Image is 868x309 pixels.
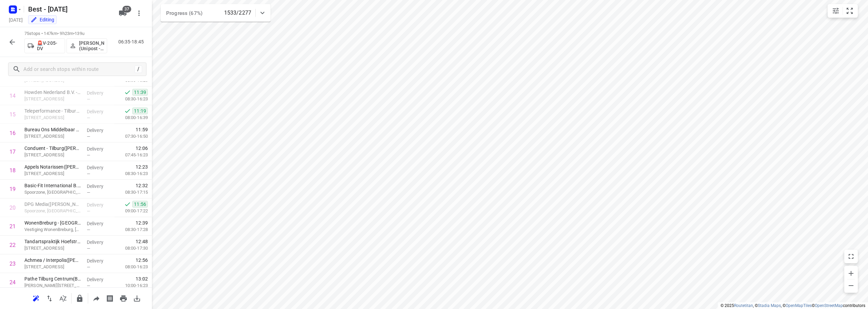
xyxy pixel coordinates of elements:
div: Progress (67%)1533/2277 [161,4,271,22]
p: Vestiging WonenBreburg, Tilburg [24,226,81,233]
a: OpenStreetMap [815,303,843,308]
span: 37 [122,6,131,13]
div: small contained button group [828,4,858,18]
p: Pieter Vreedeplein 174, Tilburg [24,282,81,289]
p: Spoorzone, [GEOGRAPHIC_DATA] [24,208,81,214]
p: Hart van Brabantlaan 20, Tilburg [24,114,81,121]
div: 24 [9,279,16,286]
p: Conduent - Tilburg(Nancy Janssens) [24,145,81,152]
span: — [87,171,90,176]
div: 21 [9,223,16,230]
p: Achmea / Interpolis(Demi Mookhoek) [24,257,81,264]
p: 07:30-16:50 [114,133,148,140]
div: 22 [9,242,16,248]
span: Download route [130,295,144,301]
p: Delivery [87,90,112,96]
p: Stationsstraat 20, Tilburg [24,152,81,158]
h5: Project date [6,16,25,24]
p: Delivery [87,220,112,227]
span: • [73,31,75,36]
h5: Rename [25,4,113,15]
span: 139u [75,31,84,36]
span: 12:48 [136,238,148,245]
span: Print shipping labels [103,295,117,301]
span: — [87,97,90,102]
div: 18 [9,167,16,174]
p: Teleperformance - Tilburg(Els Valee) [24,108,81,114]
span: Reoptimize route [29,295,43,301]
p: WonenBreburg - Tilburg - J. van Oisterwijkstraat(Tonnie Mangnus) [24,219,81,226]
p: Tandartspraktijk Hoefstraat(Valerie van Roosmalen) [24,238,81,245]
p: 09:00-17:22 [114,208,148,214]
div: / [135,65,142,73]
span: 11:19 [132,108,148,114]
p: [STREET_ADDRESS] [24,264,81,270]
p: Spoorzone, [GEOGRAPHIC_DATA] [24,189,81,196]
p: 07:45-16:23 [114,152,148,158]
span: — [87,283,90,288]
span: — [87,153,90,158]
a: OpenMapTiles [786,303,812,308]
span: Progress (67%) [166,10,202,16]
svg: Done [124,108,131,114]
p: 08:30-16:23 [114,170,148,177]
span: — [87,209,90,214]
p: 06:35-18:45 [118,38,146,45]
a: Routetitan [734,303,753,308]
div: 19 [9,186,16,192]
span: Share route [90,295,103,301]
button: More [132,6,146,20]
p: Basic-Fit International B.V. - Tilburg(Kelly Mekes) [24,182,81,189]
span: — [87,134,90,139]
li: © 2025 , © , © © contributors [721,303,865,308]
p: 🚨V-205-DV [37,40,62,51]
p: Delivery [87,127,112,134]
div: You are currently in edit mode. [31,16,54,23]
p: 1533/2277 [224,9,251,17]
span: — [87,246,90,251]
span: — [87,265,90,270]
p: 08:30-16:23 [114,96,148,102]
span: — [87,227,90,232]
div: 20 [9,205,16,211]
p: 10:00-16:23 [114,282,148,289]
span: 12:06 [136,145,148,152]
span: 11:39 [132,89,148,96]
p: Delivery [87,146,112,152]
p: Mohammed Raed (Unipost - Best - ZZP) [79,40,104,51]
span: 12:56 [136,257,148,264]
p: Bureau Ons Middelbaar Onderwijs - Tilburg(Corinna de Cort) [24,126,81,133]
p: Ringbaan West 240, Tilburg [24,96,81,102]
p: Hoefstraat 197-1, Tilburg [24,245,81,252]
p: Delivery [87,164,112,171]
p: 08:00-17:30 [114,245,148,252]
p: Pathe Tilburg Centrum(Boey Bouquet) [24,275,81,282]
p: DPG Media(Felice van der goot) [24,201,81,208]
div: 23 [9,260,16,267]
span: — [87,115,90,120]
svg: Done [124,89,131,96]
button: Fit zoom [843,4,856,18]
div: 14 [9,93,16,99]
p: Stationsstraat 31, Tilburg [24,170,81,177]
span: Print route [117,295,130,301]
p: Appels Notarissen(Anja van de Laak) [24,163,81,170]
div: 17 [9,149,16,155]
span: 11:59 [136,126,148,133]
button: Map settings [829,4,843,18]
span: Reverse route [43,295,56,301]
p: Howden Nederland B.V. - Howden Tilburg(Anja Zwart-Brands) [24,89,81,96]
div: 16 [9,130,16,136]
p: Delivery [87,276,112,283]
div: 15 [9,111,16,118]
p: Delivery [87,201,112,208]
p: Delivery [87,183,112,190]
p: 75 stops • 147km • 9h23m [24,31,107,37]
span: 12:23 [136,163,148,170]
input: Add or search stops within route [23,64,135,75]
button: 🚨V-205-DV [24,38,65,53]
svg: Done [124,201,131,208]
button: Lock route [73,292,86,305]
button: [PERSON_NAME] (Unipost - Best - ZZP) [66,38,107,53]
p: [STREET_ADDRESS] [24,133,81,140]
